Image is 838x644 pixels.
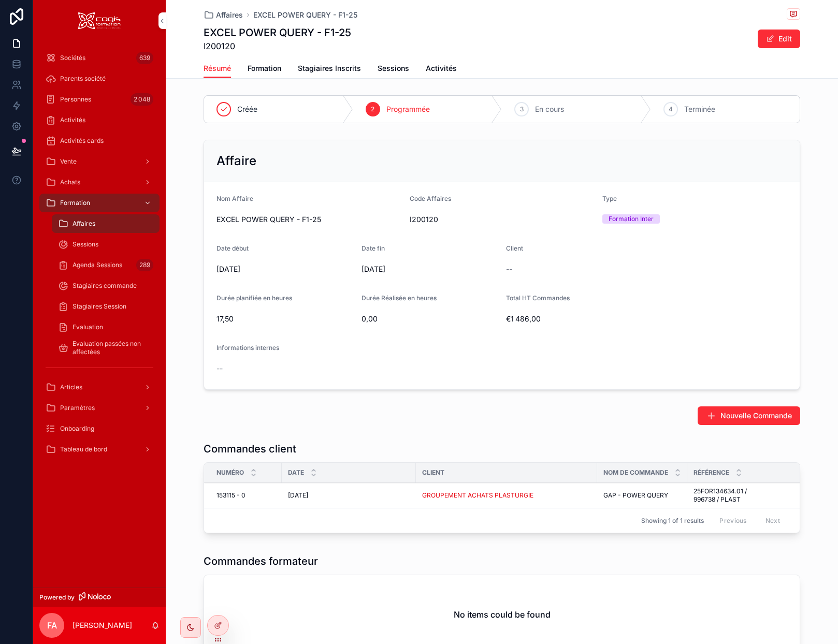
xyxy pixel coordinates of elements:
span: Total HT Commandes [506,294,570,302]
a: 25FOR134634.01 / 996738 / PLAST [693,487,767,504]
span: Evaluation [73,323,103,331]
a: Stagiaires Inscrits [298,59,361,80]
span: [DATE] [216,264,353,274]
h2: Affaire [216,153,256,169]
span: Terminée [684,104,715,114]
a: GROUPEMENT ACHATS PLASTURGIE [422,491,591,500]
span: FA [47,619,57,632]
div: 639 [136,52,153,64]
span: -- [216,363,223,374]
img: App logo [78,12,121,29]
a: Sessions [378,59,409,80]
a: EXCEL POWER QUERY - F1-25 [253,10,357,20]
a: Activités [39,111,160,129]
h1: EXCEL POWER QUERY - F1-25 [204,25,351,40]
span: Parents société [60,75,106,83]
span: I200120 [410,214,595,225]
span: Articles [60,383,82,391]
a: Résumé [204,59,231,79]
span: Code Affaires [410,195,451,202]
span: Tableau de bord [60,445,107,453]
h1: Commandes client [204,442,296,456]
span: 0,00 [362,314,498,324]
span: Client [506,244,523,252]
span: 153115 - 0 [216,491,245,500]
span: Formation [248,63,281,74]
a: 153115 - 0 [216,491,276,500]
span: Vente [60,157,77,166]
a: Tableau de bord [39,440,160,459]
a: Personnes2 048 [39,90,160,109]
div: 289 [136,259,153,271]
span: Résumé [204,63,231,74]
span: EXCEL POWER QUERY - F1-25 [216,214,401,225]
span: [DATE] [288,491,308,500]
span: Sessions [73,240,98,248]
a: Formation [248,59,281,80]
span: Nom Affaire [216,195,253,202]
span: Activités [60,116,85,124]
h1: Commandes formateur [204,554,318,568]
a: Affaires [204,10,243,20]
a: GAP - POWER QUERY [603,491,681,500]
span: Date début [216,244,249,252]
a: Agenda Sessions289 [52,256,160,274]
span: Personnes [60,95,91,104]
span: En cours [535,104,564,114]
span: Numéro [216,469,244,477]
a: Paramètres [39,399,160,417]
span: Activités [426,63,457,74]
span: Nouvelle Commande [720,411,792,421]
span: Achats [60,178,80,186]
span: Affaires [73,219,95,228]
span: Type [602,195,617,202]
button: Nouvelle Commande [698,406,800,425]
span: I200120 [204,40,351,52]
a: Formation [39,194,160,212]
a: Affaires [52,214,160,233]
span: Paramètres [60,404,95,412]
a: Evaluation [52,318,160,336]
span: Sessions [378,63,409,74]
a: Sociétés639 [39,49,160,67]
span: Date fin [362,244,385,252]
span: -- [506,264,512,274]
span: €1 486,00 [506,314,642,324]
a: Onboarding [39,419,160,438]
a: Powered by [33,588,166,607]
a: GROUPEMENT ACHATS PLASTURGIE [422,491,533,500]
span: Nom de commande [603,469,668,477]
span: Activités cards [60,137,104,145]
span: GAP - POWER QUERY [603,491,668,500]
span: Sociétés [60,54,85,62]
div: 2 048 [131,93,153,106]
div: scrollable content [33,41,166,472]
span: Programmée [386,104,430,114]
a: Stagiaires commande [52,276,160,295]
span: Date [288,469,304,477]
span: Powered by [39,593,75,602]
a: Evaluation passées non affectées [52,339,160,357]
span: Showing 1 of 1 results [641,517,704,525]
span: [DATE] [362,264,498,274]
span: 4 [669,105,673,113]
span: Stagiaires Session [73,302,126,311]
span: Formation [60,199,90,207]
span: Durée planifiée en heures [216,294,292,302]
span: 2 [371,105,374,113]
span: Evaluation passées non affectées [73,340,149,356]
span: Onboarding [60,425,94,433]
span: Informations internes [216,344,279,352]
h2: No items could be found [454,608,551,621]
span: Stagiaires Inscrits [298,63,361,74]
span: 3 [520,105,524,113]
a: Achats [39,173,160,192]
span: Durée Réalisée en heures [362,294,437,302]
button: Edit [758,30,800,48]
span: Affaires [216,10,243,20]
span: Client [422,469,444,477]
span: Stagiaires commande [73,282,137,290]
